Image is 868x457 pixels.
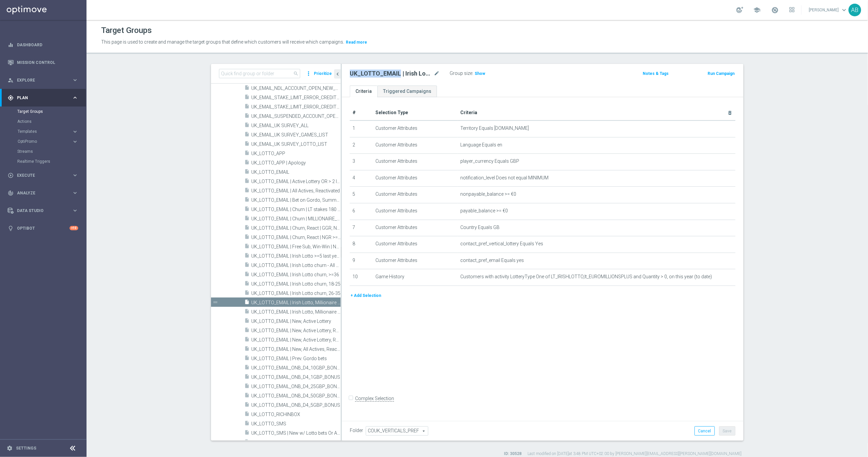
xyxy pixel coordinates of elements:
[18,129,72,133] div: Templates
[350,70,432,78] h2: UK_LOTTO_EMAIL | Irish Lotto, Millionaire >0 This year
[251,328,341,334] span: UK_LOTTO_EMAIL | New, Active Lottery, Reactivated
[219,69,300,78] input: Quick find group or folder
[461,158,520,164] span: player_currency Equals GBP
[373,203,458,220] td: Customer Attributes
[17,54,78,71] a: Mission Control
[251,346,341,352] span: UK_LOTTO_EMAIL | New, All Actives, Reactivated, Churn
[244,262,250,270] i: insert_drive_file
[8,190,72,196] div: Analyze
[251,169,341,175] span: UK_LOTTO_EMAIL
[251,151,341,156] span: UK_LOTTO_APP
[17,116,86,126] div: Actions
[7,208,79,213] button: Data Studio keyboard_arrow_right
[373,105,458,120] th: Selection Type
[251,365,341,371] span: UK_LOTTO_EMAIL_ONB_D4_10GBP_BONUS
[461,241,543,247] span: contact_pref_vertical_lottery Equals Yes
[251,374,341,380] span: UK_LOTTO_EMAIL_ONB_D4_1GBP_BONUS
[251,244,341,250] span: UK_LOTTO_EMAIL | Free Sub, Win-Win | New Players, FTD | Between 8 &amp; 15 days ago
[373,120,458,137] td: Customer Attributes
[244,411,250,419] i: insert_drive_file
[244,346,250,353] i: insert_drive_file
[350,120,373,137] td: 1
[18,139,65,143] span: OptiPromo
[461,258,524,263] span: contact_pref_email Equals yes
[841,6,848,14] span: keyboard_arrow_down
[8,225,14,231] i: lightbulb
[70,226,78,230] div: +10
[244,299,250,307] i: insert_drive_file
[18,139,72,143] div: OptiPromo
[434,70,440,78] i: mode_edit
[7,95,79,101] button: gps_fixed Plan keyboard_arrow_right
[849,4,861,16] div: AB
[528,451,742,457] label: Last modified on [DATE] at 3:48 PM UTC+02:00 by [PERSON_NAME][EMAIL_ADDRESS][PERSON_NAME][DOMAIN_...
[244,392,250,400] i: insert_drive_file
[350,269,373,286] td: 10
[244,253,250,260] i: insert_drive_file
[17,139,79,144] div: OptiPromo keyboard_arrow_right
[450,71,472,76] label: Group size
[251,188,341,194] span: UK_LOTTO_EMAIL | All Actives, Reactivated
[244,85,250,93] i: insert_drive_file
[17,119,69,124] a: Actions
[244,402,250,409] i: insert_drive_file
[17,156,86,166] div: Realtime Triggers
[244,131,250,139] i: insert_drive_file
[244,113,250,120] i: insert_drive_file
[251,225,341,231] span: UK_LOTTO_EMAIL | Churn, React | GGR, NGR &gt;=10
[251,309,341,315] span: UK_LOTTO_EMAIL | Irish Lotto, Millionaire &gt;0 This year OR Churn
[475,71,485,76] span: Show
[244,355,250,363] i: insert_drive_file
[8,95,72,101] div: Plan
[17,173,72,177] span: Execute
[72,172,78,178] i: keyboard_arrow_right
[8,190,14,196] i: track_changes
[305,69,312,78] i: more_vert
[244,122,250,130] i: insert_drive_file
[350,220,373,236] td: 7
[251,281,341,287] span: UK_LOTTO_EMAIL | Irish Lotto churn, 18-25
[251,160,341,166] span: UK_LOTTO_APP | Apology
[7,226,79,231] button: lightbulb Optibot +10
[461,225,500,230] span: Country Equals GB
[251,179,341,184] span: UK_LOTTO_EMAIL | Active Lottery OR &gt; 2 Irish Lotto
[8,95,14,101] i: gps_fixed
[373,170,458,187] td: Customer Attributes
[251,356,341,361] span: UK_LOTTO_EMAIL | Prev. Gordo bets
[8,54,78,71] div: Mission Control
[8,172,14,178] i: play_circle_outline
[244,420,250,428] i: insert_drive_file
[7,190,79,196] button: track_changes Analyze keyboard_arrow_right
[251,104,341,110] span: UK_EMAIL_STAKE_LIMIT_ERROR_CREDITED_PLAYERS_2
[251,197,341,203] span: UK_LOTTO_EMAIL | Bet on Gordo, Summer Gordo, prev. 365 days
[251,393,341,399] span: UK_LOTTO_EMAIL_ONB_D4_50GBP_BONUS
[251,384,341,389] span: UK_LOTTO_EMAIL_ONB_D4_25GBP_BONUS
[345,39,368,46] button: Read more
[251,440,341,445] span: UK_LOTTO_SMS | New, Active Lottery
[350,203,373,220] td: 6
[7,60,79,65] button: Mission Control
[350,428,363,433] label: Folder
[244,243,250,251] i: insert_drive_file
[7,173,79,178] div: play_circle_outline Execute keyboard_arrow_right
[350,154,373,170] td: 3
[808,5,849,15] a: [PERSON_NAME]keyboard_arrow_down
[355,395,394,402] label: Complex Selection
[72,190,78,196] i: keyboard_arrow_right
[8,219,78,237] div: Optibot
[251,235,341,240] span: UK_LOTTO_EMAIL | Churn, React | NGR &gt;=10
[373,137,458,154] td: Customer Attributes
[244,318,250,326] i: insert_drive_file
[373,154,458,170] td: Customer Attributes
[244,197,250,204] i: insert_drive_file
[244,439,250,447] i: insert_drive_file
[461,110,478,115] span: Criteria
[350,292,382,299] button: + Add Selection
[8,36,78,54] div: Dashboard
[244,141,250,148] i: insert_drive_file
[504,451,522,457] label: ID: 30528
